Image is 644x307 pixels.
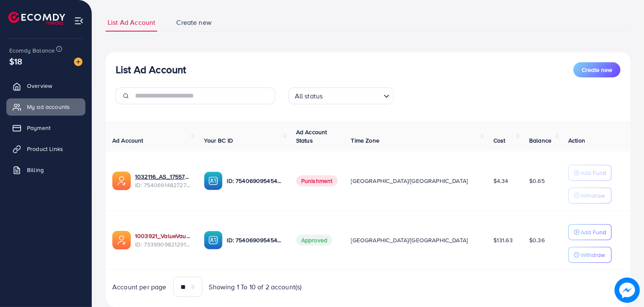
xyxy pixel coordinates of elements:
span: Create new [176,18,212,27]
input: Search for option [325,88,380,102]
span: Billing [27,166,44,174]
a: Overview [6,77,85,94]
p: Withdraw [580,191,605,201]
span: [GEOGRAPHIC_DATA]/[GEOGRAPHIC_DATA] [351,177,468,185]
img: ic-ba-acc.ded83a64.svg [204,172,223,190]
div: <span class='underline'>1003921_ValueVault_1708955941628</span></br>7339909821291855874 [135,232,191,249]
a: My ad accounts [6,98,85,115]
span: Ad Account Status [296,128,327,145]
a: 1003921_ValueVault_1708955941628 [135,232,191,240]
span: My ad accounts [27,103,70,111]
span: List Ad Account [108,18,155,27]
img: image [616,279,638,301]
a: Product Links [6,140,85,157]
img: ic-ads-acc.e4c84228.svg [112,172,131,190]
p: ID: 7540690954542530567 [227,235,282,245]
a: 1032116_AS_1755704222613 [135,172,191,181]
span: [GEOGRAPHIC_DATA]/[GEOGRAPHIC_DATA] [351,236,468,244]
img: logo [8,12,65,25]
a: Billing [6,161,85,178]
span: Cost [493,136,506,145]
button: Create new [573,62,620,77]
span: Create new [582,66,612,74]
span: Account per page [112,282,167,292]
button: Withdraw [568,247,612,263]
a: Payment [6,119,85,136]
img: image [74,58,82,66]
span: Time Zone [351,136,379,145]
span: Your BC ID [204,136,233,145]
img: menu [74,16,84,26]
span: Balance [529,136,551,145]
span: Showing 1 To 10 of 2 account(s) [209,282,302,292]
div: Search for option [289,87,394,104]
span: Product Links [27,145,63,153]
span: ID: 7339909821291855874 [135,240,191,249]
span: $0.65 [529,177,545,185]
span: Ad Account [112,136,143,145]
span: $131.63 [493,236,513,244]
button: Add Fund [568,224,612,240]
span: Overview [27,82,52,90]
span: Punishment [296,175,338,186]
p: Add Fund [580,168,606,178]
span: $18 [9,55,22,67]
button: Withdraw [568,188,612,204]
span: $4.34 [493,177,509,185]
span: Payment [27,124,50,132]
p: Withdraw [580,250,605,260]
span: Ecomdy Balance [9,46,55,55]
div: <span class='underline'>1032116_AS_1755704222613</span></br>7540691482727464967 [135,172,191,190]
img: ic-ads-acc.e4c84228.svg [112,231,131,249]
span: Approved [296,235,332,246]
p: ID: 7540690954542530567 [227,176,282,186]
span: $0.36 [529,236,545,244]
span: All status [293,90,325,102]
span: ID: 7540691482727464967 [135,181,191,189]
img: ic-ba-acc.ded83a64.svg [204,231,223,249]
span: Action [568,136,585,145]
h3: List Ad Account [116,64,186,76]
button: Add Fund [568,165,612,181]
p: Add Fund [580,227,606,237]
